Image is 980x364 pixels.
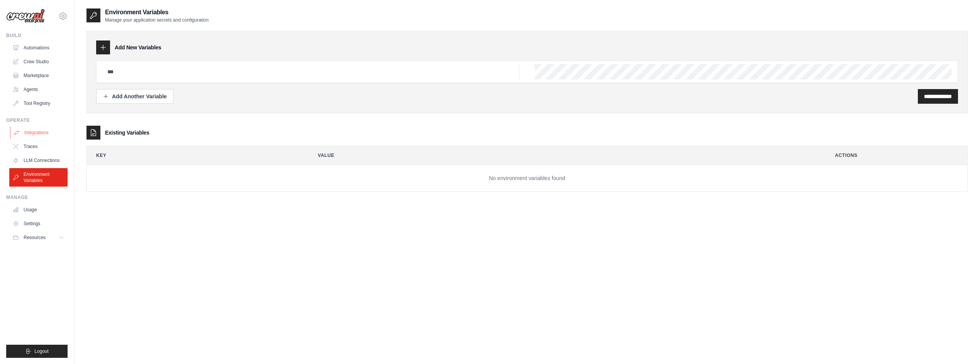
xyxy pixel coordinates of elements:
p: Manage your application secrets and configuration [105,17,209,23]
span: Logout [34,348,49,354]
div: Build [6,32,68,39]
span: Resources [24,234,46,241]
th: Value [309,146,819,165]
button: Logout [6,345,68,358]
th: Actions [826,146,967,165]
a: Integrations [10,126,68,139]
h3: Add New Variables [115,44,161,51]
h3: Existing Variables [105,129,149,136]
a: Traces [9,140,68,153]
a: LLM Connections [9,154,68,167]
th: Key [87,146,302,165]
a: Settings [9,217,68,230]
a: Tool Registry [9,97,68,110]
a: Automations [9,42,68,54]
a: Marketplace [9,69,68,82]
div: Operate [6,117,68,123]
button: Add Another Variable [96,89,173,104]
button: Resources [9,231,68,244]
a: Crew Studio [9,56,68,68]
a: Agents [9,83,68,96]
a: Usage [9,204,68,216]
img: Logo [6,9,45,24]
div: Manage [6,194,68,201]
td: No environment variables found [87,165,967,192]
a: Environment Variables [9,168,68,187]
h2: Environment Variables [105,8,209,17]
div: Add Another Variable [103,93,167,100]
